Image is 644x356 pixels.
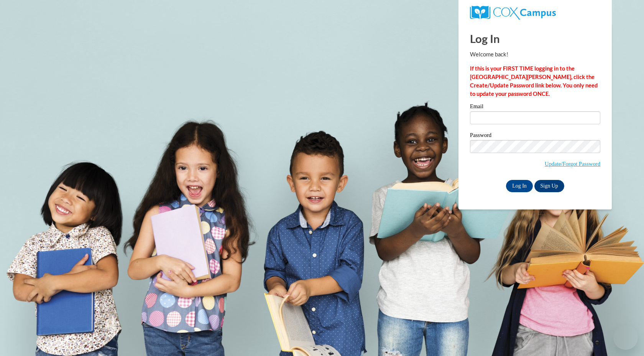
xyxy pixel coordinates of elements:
[470,50,600,59] p: Welcome back!
[534,180,564,192] a: Sign Up
[506,180,533,192] input: Log In
[470,31,600,46] h1: Log In
[545,161,600,167] a: Update/Forgot Password
[470,104,600,111] label: Email
[470,65,598,97] strong: If this is your FIRST TIME logging in to the [GEOGRAPHIC_DATA][PERSON_NAME], click the Create/Upd...
[470,6,556,20] img: COX Campus
[470,6,600,20] a: COX Campus
[470,132,600,140] label: Password
[613,325,638,350] iframe: Button to launch messaging window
